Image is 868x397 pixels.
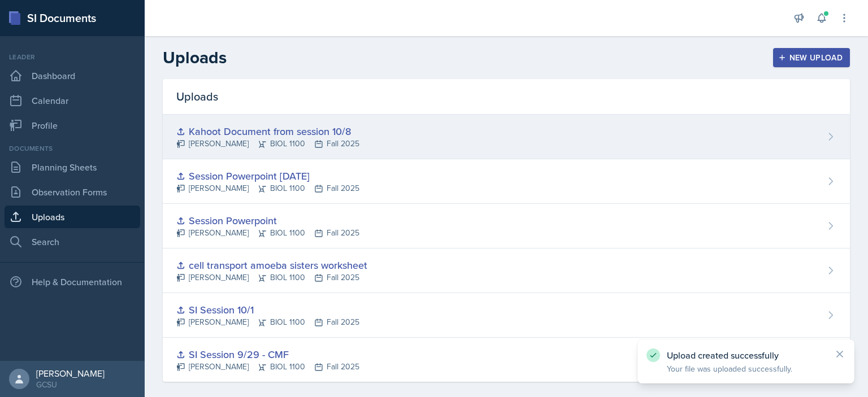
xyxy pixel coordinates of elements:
[176,168,359,184] div: Session Powerpoint [DATE]
[36,368,105,379] div: [PERSON_NAME]
[176,227,359,239] div: [PERSON_NAME] BIOL 1100 Fall 2025
[176,316,359,328] div: [PERSON_NAME] BIOL 1100 Fall 2025
[773,48,850,67] button: New Upload
[667,363,825,374] p: Your file was uploaded successfully.
[163,47,227,68] h2: Uploads
[176,361,359,373] div: [PERSON_NAME] BIOL 1100 Fall 2025
[163,159,850,204] a: Session Powerpoint [DATE] [PERSON_NAME]BIOL 1100Fall 2025
[5,89,140,112] a: Calendar
[176,347,359,362] div: SI Session 9/29 - CMF
[176,138,359,150] div: [PERSON_NAME] BIOL 1100 Fall 2025
[176,213,359,228] div: Session Powerpoint
[5,181,140,203] a: Observation Forms
[176,182,359,194] div: [PERSON_NAME] BIOL 1100 Fall 2025
[163,248,850,293] a: cell transport amoeba sisters worksheet [PERSON_NAME]BIOL 1100Fall 2025
[163,338,850,382] a: SI Session 9/29 - CMF [PERSON_NAME]BIOL 1100Fall 2025
[5,52,140,62] div: Leader
[5,114,140,137] a: Profile
[176,302,359,317] div: SI Session 10/1
[667,350,825,361] p: Upload created successfully
[176,258,367,273] div: cell transport amoeba sisters worksheet
[5,64,140,87] a: Dashboard
[5,230,140,253] a: Search
[176,124,359,139] div: Kahoot Document from session 10/8
[5,271,140,293] div: Help & Documentation
[5,143,140,154] div: Documents
[163,115,850,159] a: Kahoot Document from session 10/8 [PERSON_NAME]BIOL 1100Fall 2025
[163,204,850,248] a: Session Powerpoint [PERSON_NAME]BIOL 1100Fall 2025
[176,272,367,283] div: [PERSON_NAME] BIOL 1100 Fall 2025
[36,379,105,390] div: GCSU
[163,79,850,115] div: Uploads
[5,156,140,178] a: Planning Sheets
[5,206,140,228] a: Uploads
[163,293,850,338] a: SI Session 10/1 [PERSON_NAME]BIOL 1100Fall 2025
[780,53,843,62] div: New Upload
